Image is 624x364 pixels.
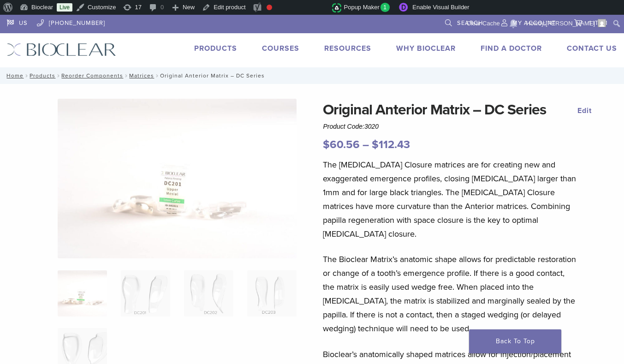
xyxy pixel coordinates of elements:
[577,106,592,115] a: Edit
[323,138,360,151] bdi: 60.56
[457,19,483,27] span: Search
[324,44,371,53] a: Resources
[37,15,105,29] a: [PHONE_NUMBER]
[323,138,330,151] span: $
[523,16,610,31] a: Howdy,
[323,252,577,335] p: The Bioclear Matrix’s anatomic shape allows for predictable restoration or change of a tooth’s em...
[363,138,369,151] span: –
[567,44,617,53] a: Contact Us
[280,2,332,13] img: Views over 48 hours. Click for more Jetpack Stats.
[469,329,561,353] a: Back To Top
[129,72,154,79] a: Matrices
[247,270,297,316] img: Original Anterior Matrix - DC Series - Image 4
[4,72,24,79] a: Home
[58,99,297,258] img: Anterior Original DC Series Matrices
[57,3,72,12] a: Live
[323,99,577,121] h1: Original Anterior Matrix – DC Series
[267,5,272,10] div: Focus keyphrase not set
[30,72,55,79] a: Products
[481,44,542,53] a: Find A Doctor
[24,73,30,78] span: /
[380,3,390,12] span: 1
[154,73,160,78] span: /
[574,15,608,29] a: 1 item
[123,73,129,78] span: /
[463,16,503,31] a: Clear Cache
[323,158,577,241] p: The [MEDICAL_DATA] Closure matrices are for creating new and exaggerated emergence profiles, clos...
[121,270,170,316] img: Original Anterior Matrix - DC Series - Image 2
[58,270,107,316] img: Anterior-Original-DC-Series-Matrices-324x324.jpg
[7,15,28,29] a: US
[501,15,556,29] a: My Account
[546,20,595,27] span: [PERSON_NAME]
[61,72,123,79] a: Reorder Components
[194,44,237,53] a: Products
[372,138,410,151] bdi: 112.43
[184,270,233,316] img: Original Anterior Matrix - DC Series - Image 3
[55,73,61,78] span: /
[396,44,456,53] a: Why Bioclear
[323,123,379,130] span: Product Code:
[372,138,379,151] span: $
[445,15,483,29] a: Search
[262,44,299,53] a: Courses
[7,43,116,56] img: Bioclear
[364,123,379,130] span: 3020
